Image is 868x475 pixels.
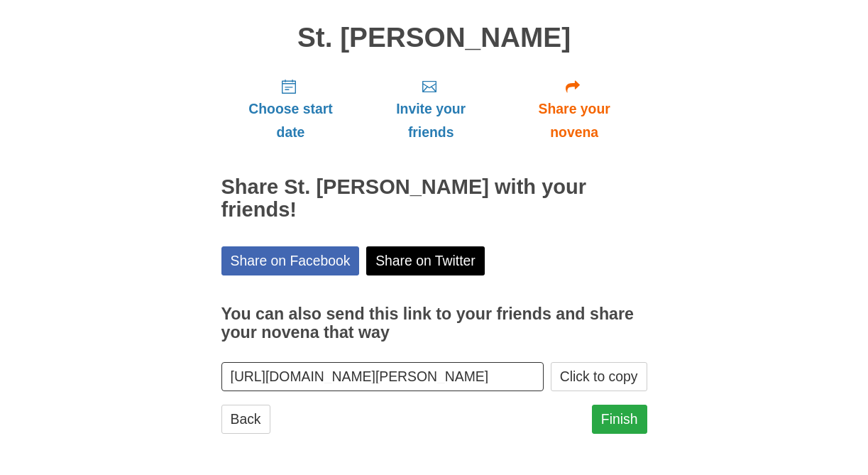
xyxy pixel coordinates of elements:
[592,405,647,434] a: Finish
[221,67,361,151] a: Choose start date
[221,405,270,434] a: Back
[236,97,346,144] span: Choose start date
[551,362,647,391] button: Click to copy
[221,246,360,275] a: Share on Facebook
[221,23,647,53] h1: St. [PERSON_NAME]
[502,67,647,151] a: Share your novena
[366,246,485,275] a: Share on Twitter
[221,176,647,222] h2: Share St. [PERSON_NAME] with your friends!
[516,97,633,144] span: Share your novena
[221,305,647,342] h3: You can also send this link to your friends and share your novena that way
[374,97,487,144] span: Invite your friends
[360,67,501,151] a: Invite your friends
